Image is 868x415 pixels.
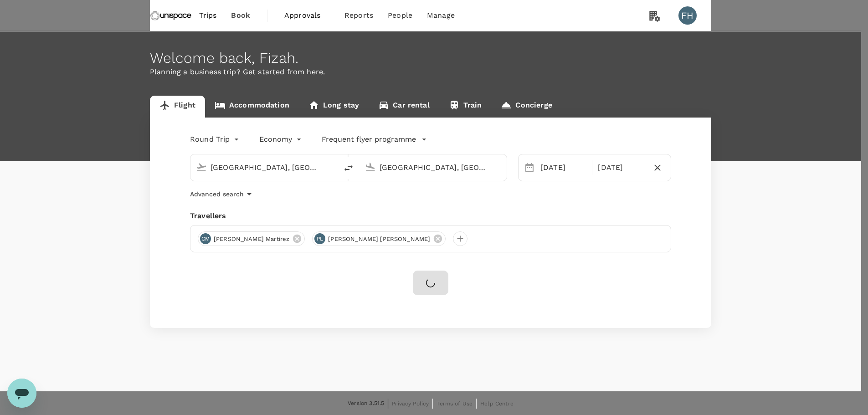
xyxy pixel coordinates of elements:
input: Going to [380,160,488,174]
p: Frequent flyer programme [322,134,416,145]
span: Help Centre [480,400,514,407]
span: Reports [344,10,373,21]
iframe: Button to launch messaging window [7,379,36,408]
span: Version 3.51.5 [348,399,384,408]
div: Economy [259,132,303,147]
div: Travellers [190,210,671,221]
img: Unispace [150,5,192,26]
p: Advanced search [190,190,244,199]
div: [DATE] [537,159,590,177]
span: Terms of Use [437,400,473,407]
span: Trips [199,10,217,21]
a: Long stay [299,96,369,118]
input: Depart from [211,160,318,174]
a: Concierge [491,96,561,118]
a: Train [439,96,492,118]
a: Car rental [369,96,439,118]
div: [DATE] [594,159,647,177]
span: Approvals [284,10,330,21]
button: Open [500,166,502,168]
div: Welcome back , Fizah . [150,50,711,67]
span: [PERSON_NAME] Martirez [208,235,295,244]
div: Round Trip [190,132,241,147]
span: [PERSON_NAME] [PERSON_NAME] [323,235,436,244]
p: Planning a business trip? Get started from here. [150,67,711,77]
div: CM [200,233,211,244]
span: Manage [427,10,455,21]
button: Open [331,166,333,168]
span: Book [231,10,250,21]
span: People [388,10,412,21]
a: Accommodation [205,96,299,118]
span: Privacy Policy [392,400,429,407]
button: delete [338,157,360,179]
a: Flight [150,96,205,118]
div: PL [314,233,325,244]
div: FH [678,6,697,25]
